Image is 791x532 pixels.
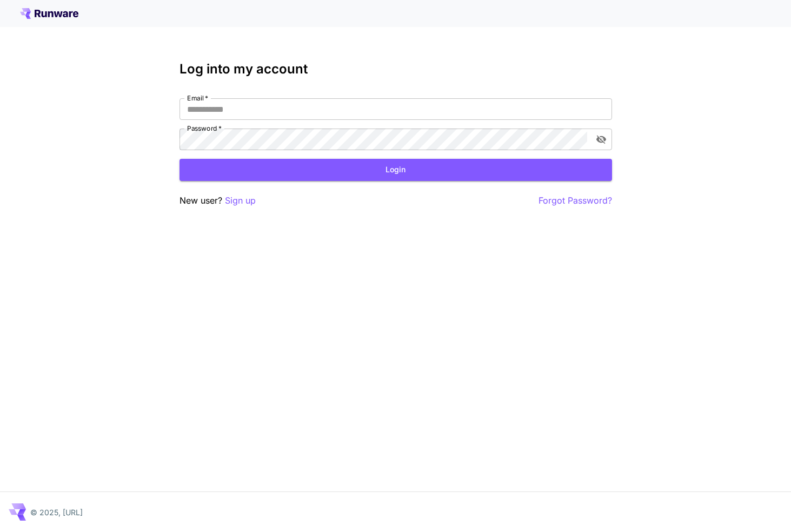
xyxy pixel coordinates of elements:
[180,194,256,207] p: New user?
[30,507,83,518] p: © 2025, [URL]
[180,62,612,77] h3: Log into my account
[591,130,611,149] button: toggle password visibility
[225,194,256,207] button: Sign up
[180,159,612,181] button: Login
[187,93,208,103] label: Email
[187,124,222,133] label: Password
[539,194,612,207] button: Forgot Password?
